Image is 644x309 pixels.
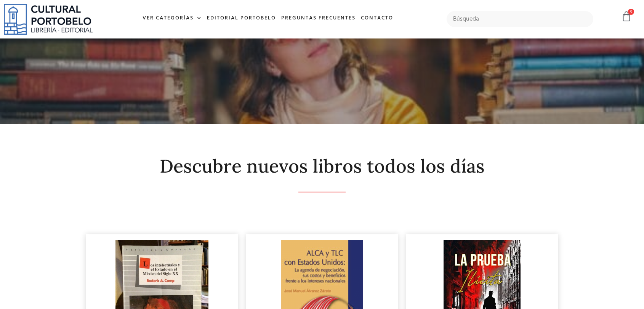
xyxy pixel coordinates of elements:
input: Búsqueda [447,11,593,27]
a: Preguntas frecuentes [279,10,358,27]
a: Contacto [358,10,396,27]
a: Ver Categorías [140,10,204,27]
a: Editorial Portobelo [204,10,279,27]
a: 0 [621,11,632,22]
span: 0 [628,9,634,15]
h2: Descubre nuevos libros todos los días [86,156,558,176]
